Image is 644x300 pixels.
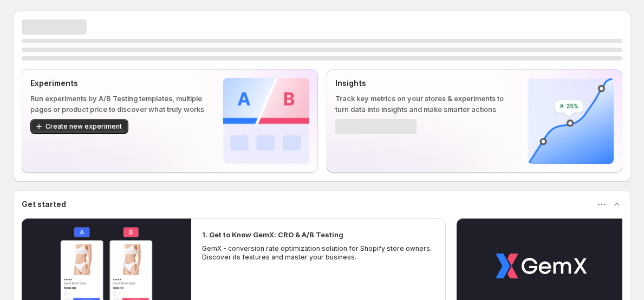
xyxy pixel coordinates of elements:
[223,78,309,164] img: Experiments
[30,119,128,134] button: Create new experiment
[202,244,435,262] p: GemX - conversion rate optimization solution for Shopify store owners. Discover its features and ...
[335,78,511,89] p: Insights
[335,93,511,115] p: Track key metrics on your stores & experiments to turn data into insights and make smarter actions
[30,78,206,89] p: Experiments
[45,122,122,131] span: Create new experiment
[22,199,66,210] h3: Get started
[30,93,206,115] p: Run experiments by A/B Testing templates, multiple pages or product price to discover what truly ...
[528,78,614,164] img: Insights
[202,229,343,240] h2: 1. Get to Know GemX: CRO & A/B Testing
